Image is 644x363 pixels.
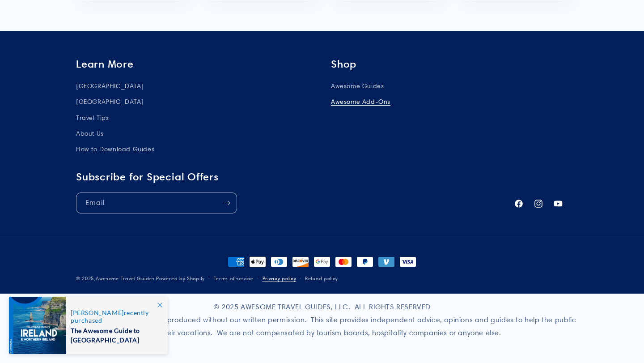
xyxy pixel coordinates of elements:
[71,324,158,345] span: The Awesome Guide to [GEOGRAPHIC_DATA]
[71,309,124,316] span: [PERSON_NAME]
[331,94,390,110] a: Awesome Add-Ons
[156,275,205,282] a: Powered by Shopify
[263,274,297,283] a: Privacy policy
[76,58,313,71] h2: Learn More
[96,275,155,282] a: Awesome Travel Guides
[64,294,580,363] div: © 2025 AWESOME TRAVEL GUIDES, LLC. ALL RIGHTS RESERVED No part of this site may be reproduced wit...
[76,110,109,126] a: Travel Tips
[305,274,338,283] a: Refund policy
[214,274,254,283] a: Terms of service
[76,94,144,110] a: [GEOGRAPHIC_DATA]
[71,309,158,324] span: recently purchased
[217,192,237,214] button: Subscribe
[76,171,504,184] h2: Subscribe for Special Offers
[331,81,384,94] a: Awesome Guides
[76,126,104,141] a: About Us
[76,81,144,94] a: [GEOGRAPHIC_DATA]
[76,275,155,282] small: © 2025,
[331,58,568,71] h2: Shop
[76,141,154,157] a: How to Download Guides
